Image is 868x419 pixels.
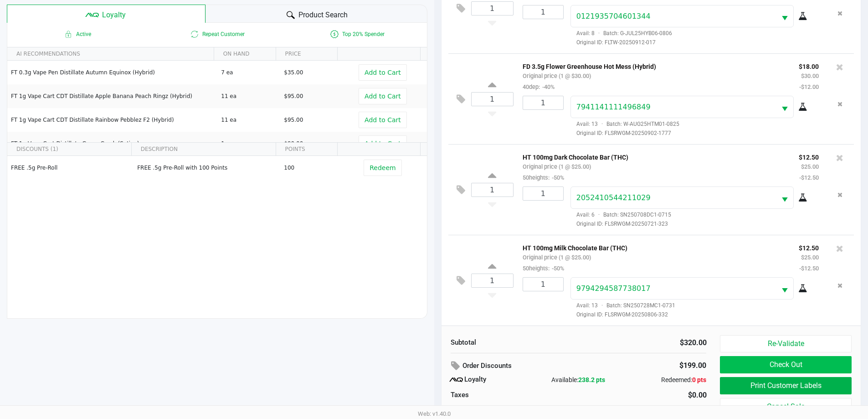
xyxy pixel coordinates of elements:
[799,83,819,90] small: -$12.00
[276,143,338,156] th: POINTS
[217,132,280,155] td: 1 ea
[834,5,846,22] button: Remove the package from the orderLine
[7,132,217,155] td: FT 1g Vape Cart Distillate Green Crack (Sativa)
[284,140,303,147] span: $90.00
[131,143,276,156] th: DESCRIPTION
[801,163,819,170] small: $25.00
[7,84,217,108] td: FT 1g Vape Cart CDT Distillate Apple Banana Peach Ringz (Hybrid)
[720,377,851,394] button: Print Customer Labels
[418,410,451,417] span: Web: v1.40.0
[692,376,706,383] span: 0 pts
[364,160,401,176] button: Redeem
[720,398,851,415] button: Cancel Sale
[776,5,793,27] button: Select
[217,84,280,108] td: 11 ea
[284,117,303,123] span: $95.00
[451,337,572,348] div: Subtotal
[365,116,401,124] span: Add to Cart
[570,310,819,319] span: Original ID: FLSRWGM-20250806-332
[578,376,605,383] span: 238.2 pts
[776,96,793,118] button: Select
[799,242,819,252] p: $12.50
[801,72,819,79] small: $30.00
[598,302,606,309] span: ·
[451,358,617,374] div: Order Discounts
[834,186,846,203] button: Remove the package from the orderLine
[570,38,819,47] span: Original ID: FLTW-20250912-017
[570,129,819,137] span: Original ID: FLSRWGM-20250902-1777
[595,212,603,218] span: ·
[329,29,340,40] inline-svg: Is a top 20% spender
[7,29,147,40] span: Active
[214,47,276,61] th: ON HAND
[523,265,564,272] small: 50heights:
[451,374,536,385] div: Loyalty
[523,151,785,161] p: HT 100mg Dark Chocolate Bar (THC)
[720,356,851,373] button: Check Out
[523,254,591,261] small: Original price (1 @ $25.00)
[133,156,280,180] td: FREE .5g Pre-Roll with 100 Points
[799,174,819,181] small: -$12.50
[217,61,280,84] td: 7 ea
[570,220,819,228] span: Original ID: FLSRWGM-20250721-323
[630,358,706,373] div: $199.00
[598,121,606,127] span: ·
[570,302,675,309] span: Avail: 13 Batch: SN250728MC1-0731
[540,83,555,90] span: -40%
[359,112,407,128] button: Add to Cart
[576,103,651,111] span: 7941141111496849
[799,265,819,272] small: -$12.50
[720,335,851,352] button: Re-Validate
[523,242,785,252] p: HT 100mg Milk Chocolate Bar (THC)
[370,164,395,171] span: Redeem
[365,140,401,147] span: Add to Cart
[523,174,564,181] small: 50heights:
[570,121,679,127] span: Avail: 13 Batch: W-AUG25HTM01-0825
[550,174,564,181] span: -50%
[523,61,785,70] p: FD 3.5g Flower Greenhouse Hot Mess (Hybrid)
[365,69,401,76] span: Add to Cart
[586,337,707,348] div: $320.00
[7,143,131,156] th: DISCOUNTS (1)
[217,108,280,132] td: 11 ea
[102,10,126,21] span: Loyalty
[284,69,303,76] span: $35.00
[7,47,427,142] div: Data table
[570,30,672,36] span: Avail: 8 Batch: G-JUL25HYB06-0806
[576,193,651,202] span: 2052410544211029
[595,30,603,36] span: ·
[147,29,287,40] span: Repeat Customer
[359,135,407,152] button: Add to Cart
[7,156,133,180] td: FREE .5g Pre-Roll
[284,93,303,99] span: $95.00
[7,47,214,61] th: AI RECOMMENDATIONS
[621,375,706,385] div: Redeemed:
[280,156,343,180] td: 100
[7,108,217,132] td: FT 1g Vape Cart CDT Distillate Rainbow Pebblez F2 (Hybrid)
[586,390,707,401] div: $0.00
[523,83,555,90] small: 40dep:
[365,93,401,100] span: Add to Cart
[576,12,651,21] span: 0121935704601344
[834,277,846,294] button: Remove the package from the orderLine
[776,278,793,299] button: Select
[7,143,427,293] div: Data table
[799,61,819,70] p: $18.00
[298,10,348,21] span: Product Search
[189,29,200,40] inline-svg: Is repeat customer
[63,29,74,40] inline-svg: Active loyalty member
[536,375,621,385] div: Available:
[451,390,572,400] div: Taxes
[523,72,591,79] small: Original price (1 @ $30.00)
[834,96,846,113] button: Remove the package from the orderLine
[359,64,407,81] button: Add to Cart
[550,265,564,272] span: -50%
[523,163,591,170] small: Original price (1 @ $25.00)
[570,212,671,218] span: Avail: 6 Batch: SN250708DC1-0715
[7,61,217,84] td: FT 0.3g Vape Pen Distillate Autumn Equinox (Hybrid)
[801,254,819,261] small: $25.00
[359,88,407,104] button: Add to Cart
[576,284,651,293] span: 9794294587738017
[776,187,793,208] button: Select
[287,29,427,40] span: Top 20% Spender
